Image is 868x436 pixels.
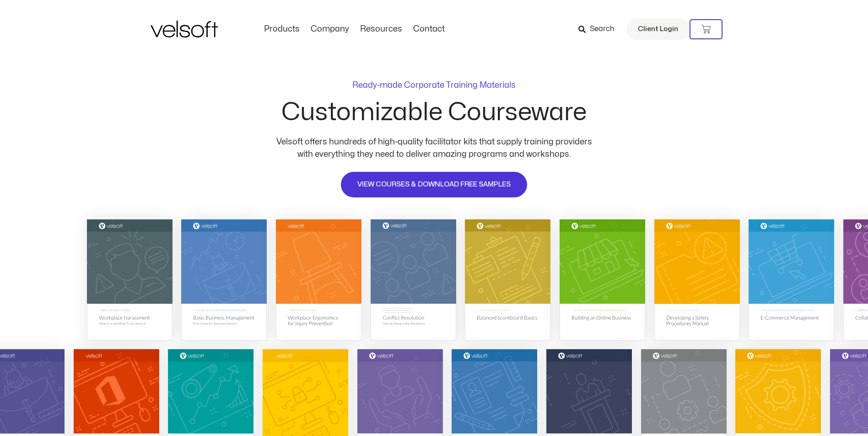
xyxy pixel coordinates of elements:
[151,21,218,37] img: Velsoft Training Materials
[340,171,528,198] a: VIEW COURSES & DOWNLOAD FREE SAMPLES
[352,81,516,90] p: Ready-made Corporate Training Materials
[281,100,587,125] h2: Customizable Courseware
[270,136,599,160] p: Velsoft offers hundreds of high-quality facilitator kits that supply training providers with ever...
[408,24,450,34] a: ContactMenu Toggle
[259,24,450,34] nav: Menu
[355,24,408,34] a: ResourcesMenu Toggle
[357,179,511,190] span: VIEW COURSES & DOWNLOAD FREE SAMPLES
[590,23,615,35] span: Search
[305,24,355,34] a: CompanyMenu Toggle
[259,24,305,34] a: ProductsMenu Toggle
[626,18,690,40] a: Client Login
[578,21,621,37] a: Search
[638,23,678,35] span: Client Login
